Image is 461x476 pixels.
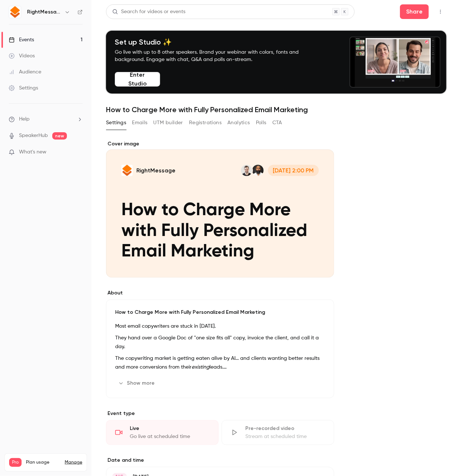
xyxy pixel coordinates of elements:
[227,117,250,129] button: Analytics
[74,149,83,156] iframe: Noticeable Trigger
[154,117,183,129] button: UTM builder
[132,117,147,129] button: Emails
[106,140,334,148] label: Cover image
[52,132,67,140] span: new
[222,420,334,445] div: Pre-recorded videoStream at scheduled time
[27,8,61,16] h6: RightMessage
[65,460,82,465] a: Manage
[112,8,185,16] div: Search for videos or events
[400,4,429,19] button: Share
[115,49,316,63] p: Go live with up to 8 other speakers. Brand your webinar with colors, fonts and background. Engage...
[9,84,38,92] div: Settings
[130,433,209,440] div: Go live at scheduled time
[245,425,325,432] div: Pre-recorded video
[106,105,446,114] h1: How to Charge More with Fully Personalized Email Marketing
[115,322,325,331] p: Most email copywriters are stuck in [DATE].
[106,410,334,417] p: Event type
[256,117,267,129] button: Polls
[115,354,325,372] p: The copywriting market is getting eaten alive by AI... and clients wanting better results and mor...
[9,52,35,60] div: Videos
[106,289,334,297] label: About
[19,115,30,123] span: Help
[115,377,159,389] button: Show more
[9,115,83,123] li: help-dropdown-opener
[106,420,219,445] div: LiveGo live at scheduled time
[106,140,334,278] section: Cover image
[9,68,41,76] div: Audience
[9,36,34,43] div: Events
[19,148,46,156] span: What's new
[192,365,209,370] em: existing
[115,309,325,316] p: How to Charge More with Fully Personalized Email Marketing
[9,6,21,18] img: RightMessage
[26,460,60,465] span: Plan usage
[189,117,222,129] button: Registrations
[130,425,209,432] div: Live
[106,457,334,464] label: Date and time
[272,117,282,129] button: CTA
[106,117,126,129] button: Settings
[115,334,325,351] p: They hand over a Google Doc of "one size fits all" copy, invoice the client, and call it a day.
[115,72,160,87] button: Enter Studio
[115,38,316,46] h4: Set up Studio ✨
[245,433,325,440] div: Stream at scheduled time
[9,458,22,467] span: Pro
[19,132,48,140] a: SpeakerHub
